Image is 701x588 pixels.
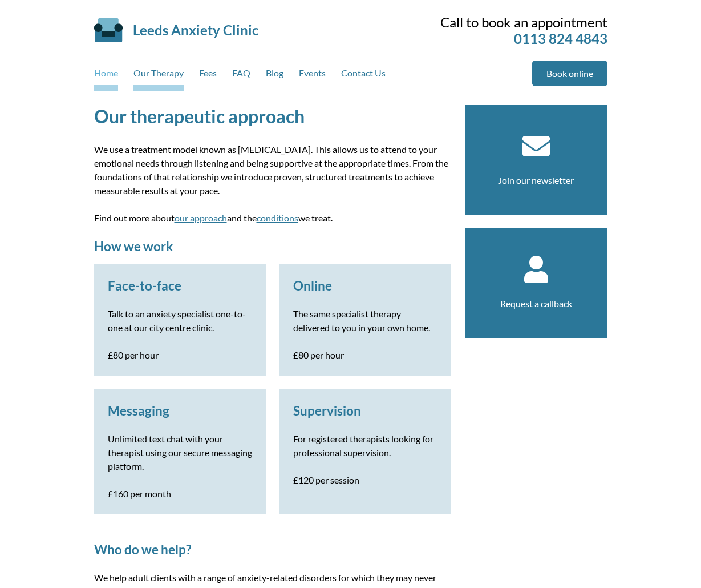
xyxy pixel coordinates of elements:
p: Talk to an anxiety specialist one-to-one at our city centre clinic. [108,307,252,335]
a: Online The same specialist therapy delivered to you in your own home. £80 per hour [293,278,437,362]
h2: How we work [94,239,451,254]
p: £160 per month [108,487,252,501]
a: FAQ [232,61,250,91]
p: We use a treatment model known as [MEDICAL_DATA]. This allows us to attend to your emotional need... [94,143,451,198]
a: Events [299,61,326,91]
a: 0113 824 4843 [514,30,607,47]
h1: Our therapeutic approach [94,105,451,127]
a: Blog [266,61,283,91]
a: Leeds Anxiety Clinic [133,22,258,38]
p: Unlimited text chat with your therapist using our secure messaging platform. [108,432,252,473]
a: Supervision For registered therapists looking for professional supervision. £120 per session [293,403,437,487]
a: Fees [199,61,217,91]
h3: Supervision [293,403,437,418]
h3: Messaging [108,403,252,418]
p: The same specialist therapy delivered to you in your own home. [293,307,437,335]
h3: Online [293,278,437,293]
a: Book online [532,61,607,86]
a: Messaging Unlimited text chat with your therapist using our secure messaging platform. £160 per m... [108,403,252,501]
p: £120 per session [293,473,437,487]
a: Join our newsletter [498,175,574,186]
a: Our Therapy [133,61,184,91]
a: conditions [257,212,298,223]
h2: Who do we help? [94,542,451,557]
p: For registered therapists looking for professional supervision. [293,432,437,460]
p: £80 per hour [293,348,437,362]
a: Contact Us [341,61,386,91]
a: Request a callback [500,298,572,309]
a: our approach [175,212,227,223]
p: Find out more about and the we treat. [94,211,451,225]
a: Home [94,61,118,91]
p: £80 per hour [108,348,252,362]
h3: Face-to-face [108,278,252,293]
